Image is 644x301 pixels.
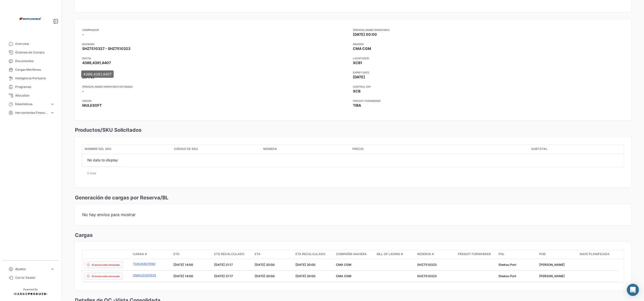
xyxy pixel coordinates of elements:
[82,28,353,32] app-card-info-title: Comprador
[92,263,120,267] span: El envío está retrasado.
[456,250,497,259] datatable-header-cell: Freight Forwarder
[352,147,364,151] span: Precio
[580,252,610,256] span: Nave planificada
[82,103,102,107] span: MULESOFT
[85,147,111,151] span: Nombre del SKU
[50,102,55,106] span: expand_more
[133,252,147,256] span: Carga #
[174,147,198,151] span: Código de SKU
[15,267,48,271] span: Ajustes
[353,28,623,32] app-card-info-title: [PERSON_NAME] Inventario
[15,93,55,98] span: Allocation
[83,145,172,154] datatable-header-cell: Nombre del SKU
[82,56,353,60] app-card-info-title: BATCH
[173,263,193,267] span: [DATE] 14:00
[15,42,55,46] span: Overview
[539,274,576,278] div: [PERSON_NAME]
[82,167,623,180] div: 0 total
[4,65,57,74] a: Cargas Marítimas
[50,110,55,115] span: expand_more
[212,250,253,259] datatable-header-cell: ETD Recalculado
[15,76,55,81] span: Inteligencia Portuaria
[336,263,351,267] span: CMA CGM
[353,103,361,107] span: TIBA
[353,46,371,51] span: CMA CGM
[353,85,623,89] app-card-info-title: CONTROL ENT
[15,67,55,72] span: Cargas Marítimas
[214,252,244,256] span: ETD Recalculado
[214,274,233,278] span: [DATE] 21:17
[4,74,57,83] a: Inteligencia Portuaria
[375,250,415,259] datatable-header-cell: Bill of Lading #
[15,102,48,106] span: Estadísticas
[417,252,434,256] span: Reserva #
[133,262,170,266] a: TCKU6907690
[4,40,57,48] a: Overview
[15,59,55,63] span: Documentos
[295,274,315,278] span: [DATE] 20:00
[334,250,375,259] datatable-header-cell: Compañía naviera
[353,61,362,65] span: XCB1
[50,267,55,271] span: expand_more
[353,32,377,36] span: [DATE] 00:00
[263,147,277,151] span: Moneda
[82,99,353,103] app-card-info-title: ORIGIN
[353,42,623,46] app-card-info-title: Naviera
[496,250,537,259] datatable-header-cell: POL
[82,70,353,74] app-card-info-title: REQUEST DATE
[81,70,114,78] div: 4386,4391,4407
[4,91,57,100] a: Allocation
[417,274,454,278] div: SHZ7510323
[82,42,353,46] app-card-info-title: Booking
[255,263,275,267] span: [DATE] 20:00
[293,250,334,259] datatable-header-cell: ETA Recalculado
[15,110,48,115] span: Herramientas Financieras
[531,147,548,151] span: Subtotal
[173,252,179,256] span: ETD
[82,32,84,36] span: -
[172,145,261,154] datatable-header-cell: Código de SKU
[74,194,168,201] h3: Generación de cargas por Reserva/BL
[255,274,275,278] span: [DATE] 20:00
[498,274,535,278] div: Shekou Port
[539,252,546,256] span: POD
[82,46,130,51] span: SHZ7510327 - SHZ7510323
[415,250,456,259] datatable-header-cell: Reserva #
[255,252,260,256] span: ETA
[336,274,351,278] span: CMA CGM
[74,232,93,239] h3: Cargas
[578,250,618,259] datatable-header-cell: Nave planificada
[214,263,233,267] span: [DATE] 21:17
[377,252,403,256] span: Bill of Lading #
[171,250,212,259] datatable-header-cell: ETD
[82,89,84,93] span: -
[353,89,360,93] span: XCB
[18,6,43,31] img: intcomex.png
[83,154,123,167] div: No data to display
[353,56,623,60] app-card-info-title: LOCATION ID
[627,284,639,296] div: Abrir Intercom Messenger
[15,275,55,280] span: Cerrar Sesión
[4,83,57,91] a: Programas
[498,252,505,256] span: POL
[173,274,193,278] span: [DATE] 14:00
[82,212,623,217] span: No hay envíos para mostrar
[253,250,293,259] datatable-header-cell: ETA
[417,262,454,267] div: SHZ7510323
[336,252,367,256] span: Compañía naviera
[131,250,172,259] datatable-header-cell: Carga #
[15,85,55,89] span: Programas
[295,263,315,267] span: [DATE] 20:00
[353,75,365,79] span: [DATE]
[133,273,170,278] a: CMAU3301635
[82,85,353,89] app-card-info-title: [PERSON_NAME] Inventario Estimada
[539,262,576,267] div: [PERSON_NAME]
[15,50,55,55] span: Órdenes de Compra
[74,126,142,134] h3: Productos/SKU Solicitados
[92,274,120,278] span: El envío está retrasado.
[498,262,535,267] div: Shekou Port
[261,145,351,154] datatable-header-cell: Moneda
[353,99,623,103] app-card-info-title: Freight Forwarder
[295,252,325,256] span: ETA Recalculado
[82,61,111,65] span: 4386,4391,4407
